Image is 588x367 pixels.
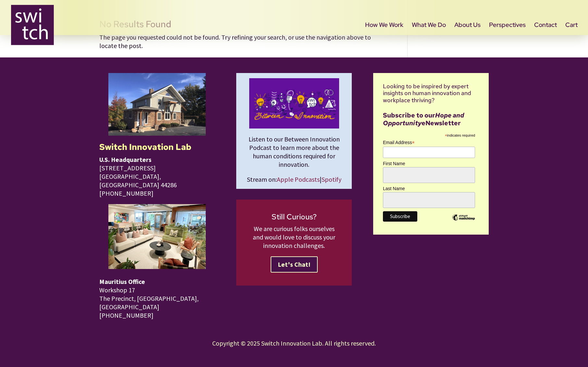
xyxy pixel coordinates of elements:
[383,186,475,191] label: Last Name
[383,138,475,146] label: Email Address
[99,286,135,294] span: Workshop 17
[99,172,177,189] span: [GEOGRAPHIC_DATA], [GEOGRAPHIC_DATA] 44286
[249,78,339,128] img: between innovation podcast
[241,175,347,184] p: Stream on: |
[241,135,347,175] p: Listen to our Between Innovation Podcast to learn more about the human conditions required for in...
[108,73,206,136] img: Switch Innovation Lab
[99,277,145,286] span: Mauritius Office
[99,155,152,164] span: U.S. Headquarters
[383,111,464,127] em: Hope and Opportunity
[383,161,475,166] label: First Name
[271,256,318,273] a: Let's Chat!
[383,112,479,127] h2: Subscribe to our eNewsletter
[383,211,417,222] input: Subscribe
[489,23,526,50] a: Perspectives
[452,211,475,224] img: Intuit Mailchimp
[99,164,156,172] span: [STREET_ADDRESS]
[383,83,479,107] h4: Looking to be inspired by expert insights on human innovation and workplace thriving?
[99,311,153,319] span: [PHONE_NUMBER]‬
[277,175,320,183] a: Apple Podcasts
[412,23,446,50] a: What We Do
[249,225,339,250] p: We are curious folks ourselves and would love to discuss your innovation challenges.
[99,294,199,311] span: The Precinct, [GEOGRAPHIC_DATA], [GEOGRAPHIC_DATA]
[322,175,341,183] a: Spotify
[99,339,489,348] p: Copyright © 2025 Switch Innovation Lab. All rights reserved.
[99,189,153,197] span: [PHONE_NUMBER]
[108,204,206,269] img: Switch Mauritius
[249,213,339,225] h2: Still Curious?
[534,23,557,50] a: Contact
[454,23,481,50] a: About Us
[565,23,578,50] a: Cart
[99,141,191,153] strong: Switch Innovation Lab
[452,220,475,225] a: Intuit Mailchimp
[365,23,403,50] a: How We Work
[383,132,475,138] div: indicates required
